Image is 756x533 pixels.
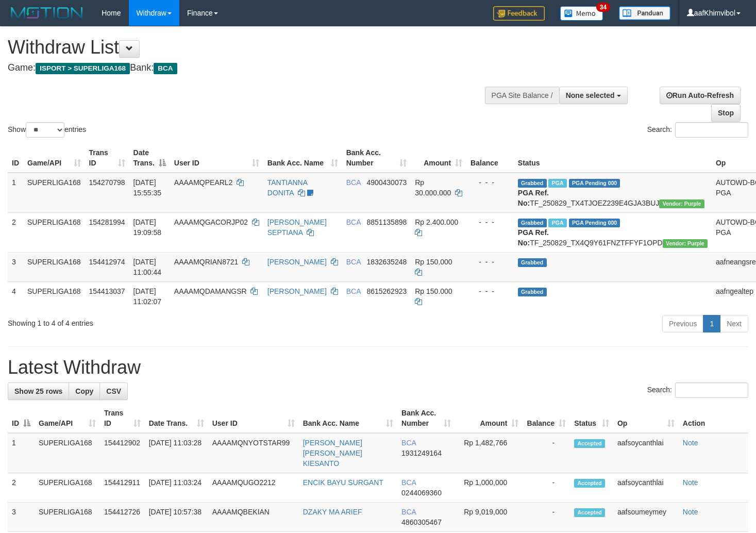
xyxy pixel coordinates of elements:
div: Showing 1 to 4 of 4 entries [8,314,307,328]
th: Bank Acc. Number: activate to sort column ascending [342,143,411,173]
td: aafsoycanthlai [613,433,679,473]
td: 154412911 [100,473,145,503]
td: - [523,473,570,503]
th: Bank Acc. Number: activate to sort column ascending [397,404,455,433]
span: Grabbed [518,258,547,267]
td: 154412726 [100,503,145,532]
span: Show 25 rows [14,387,62,395]
img: Button%20Memo.svg [560,6,603,21]
span: Vendor URL: https://trx4.1velocity.biz [659,199,704,208]
a: [PERSON_NAME] [267,258,327,266]
td: [DATE] 10:57:38 [145,503,208,532]
span: Accepted [574,479,605,488]
td: SUPERLIGA168 [35,503,100,532]
span: Copy 1931249164 to clipboard [401,449,442,457]
span: Marked by aafnonsreyleab [548,219,566,227]
a: 1 [703,315,720,332]
td: SUPERLIGA168 [23,212,85,252]
span: AAAAMQGACORJP02 [174,218,248,226]
span: Accepted [574,439,605,448]
td: 3 [8,252,23,281]
span: Copy 4860305467 to clipboard [401,518,442,526]
td: AAAAMQBEKIAN [208,503,299,532]
th: Game/API: activate to sort column ascending [23,143,85,173]
a: Run Auto-Refresh [660,87,741,104]
a: CSV [99,382,128,400]
span: BCA [346,218,361,226]
input: Search: [675,122,748,138]
a: ENCIK BAYU SURGANT [303,478,383,487]
td: [DATE] 11:03:28 [145,433,208,473]
td: SUPERLIGA168 [23,252,85,281]
td: TF_250829_TX4TJOEZ239E4GJA3BUJ [514,173,712,213]
h1: Withdraw List [8,37,494,58]
a: Next [720,315,748,332]
select: Showentries [26,122,64,138]
span: Copy 8851135898 to clipboard [366,218,407,226]
td: TF_250829_TX4Q9Y61FNZTFFYF1OPD [514,212,712,252]
span: BCA [401,478,416,487]
span: Copy 0244069360 to clipboard [401,489,442,497]
td: 2 [8,212,23,252]
td: 3 [8,503,35,532]
td: AAAAMQNYOTSTAR99 [208,433,299,473]
span: Grabbed [518,179,547,188]
span: [DATE] 11:02:07 [133,287,162,306]
td: 2 [8,473,35,503]
div: - - - [471,286,510,296]
th: Action [679,404,748,433]
a: Previous [662,315,703,332]
h4: Game: Bank: [8,63,494,73]
th: Bank Acc. Name: activate to sort column ascending [263,143,342,173]
h1: Latest Withdraw [8,357,748,378]
th: Amount: activate to sort column ascending [411,143,466,173]
span: BCA [154,63,177,74]
a: [PERSON_NAME] [PERSON_NAME] KIESANTO [303,439,362,468]
button: None selected [559,87,628,104]
td: [DATE] 11:03:24 [145,473,208,503]
a: [PERSON_NAME] [267,287,327,295]
span: 154412974 [89,258,125,266]
span: Grabbed [518,288,547,296]
span: Copy 4900430073 to clipboard [366,178,407,187]
th: Balance [466,143,514,173]
span: Rp 150.000 [415,287,452,295]
div: - - - [471,257,510,267]
span: 154270798 [89,178,125,187]
b: PGA Ref. No: [518,228,549,247]
a: Show 25 rows [8,382,69,400]
span: AAAAMQPEARL2 [174,178,233,187]
td: 154412902 [100,433,145,473]
td: aafsoumeymey [613,503,679,532]
span: BCA [346,178,361,187]
th: Date Trans.: activate to sort column descending [129,143,170,173]
td: SUPERLIGA168 [35,473,100,503]
td: Rp 9,019,000 [455,503,523,532]
td: - [523,433,570,473]
span: BCA [401,508,416,516]
th: Game/API: activate to sort column ascending [35,404,100,433]
input: Search: [675,382,748,398]
img: Feedback.jpg [493,6,545,21]
th: Status: activate to sort column ascending [570,404,613,433]
th: Date Trans.: activate to sort column ascending [145,404,208,433]
span: Marked by aafmaleo [548,179,566,188]
th: Trans ID: activate to sort column ascending [85,143,129,173]
span: Rp 150.000 [415,258,452,266]
b: PGA Ref. No: [518,189,549,207]
span: AAAAMQRIAN8721 [174,258,239,266]
span: CSV [106,387,121,395]
label: Search: [647,122,748,138]
span: Copy [75,387,93,395]
span: BCA [346,258,361,266]
img: panduan.png [619,6,670,20]
td: AAAAMQUGO2212 [208,473,299,503]
td: Rp 1,000,000 [455,473,523,503]
th: ID: activate to sort column descending [8,404,35,433]
span: 154281994 [89,218,125,226]
div: PGA Site Balance / [485,87,559,104]
label: Search: [647,382,748,398]
span: BCA [346,287,361,295]
span: Rp 30.000.000 [415,178,451,197]
td: SUPERLIGA168 [23,281,85,311]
